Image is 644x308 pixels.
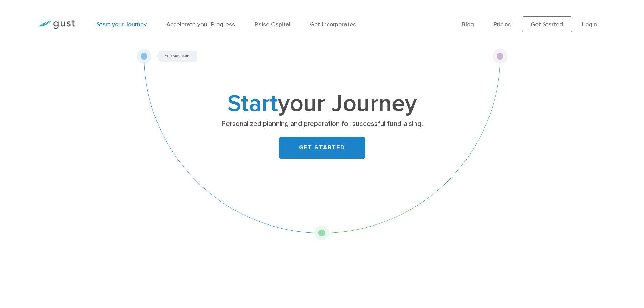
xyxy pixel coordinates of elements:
a: Get Incorporated [310,21,357,28]
a: Raise Capital [255,21,290,28]
a: GET STARTED [279,137,365,159]
a: Pricing [494,21,512,28]
a: Blog [462,21,474,28]
a: Get Started [522,16,572,32]
a: Login [582,21,597,28]
p: Personalized planning and preparation for successful fundraising. [191,119,453,129]
h1: your Journey [189,93,456,115]
img: Gust Logo [37,20,75,29]
a: Accelerate your Progress [166,21,235,28]
span: Start [228,89,278,118]
a: Start your Journey [97,21,147,28]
